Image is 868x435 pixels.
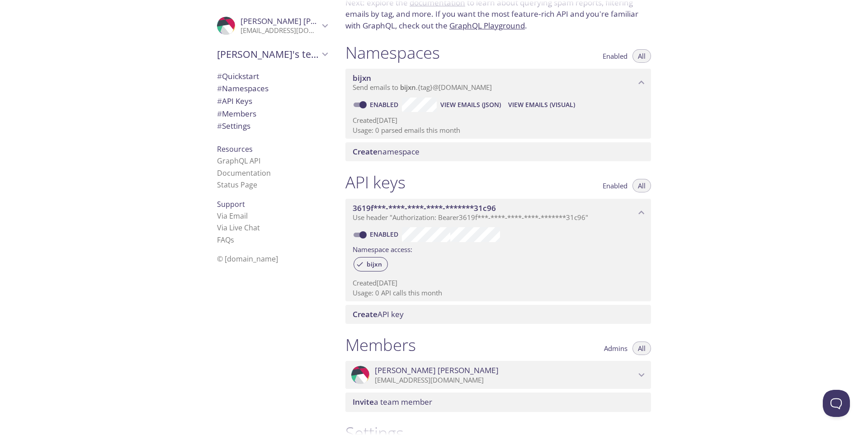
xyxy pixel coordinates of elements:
span: Resources [217,144,253,154]
span: API Keys [217,96,252,106]
p: [EMAIL_ADDRESS][DOMAIN_NAME] [241,26,319,35]
div: Guilherme's team [210,42,335,66]
a: Enabled [368,230,402,239]
span: Namespaces [217,83,269,94]
span: Create [353,146,377,157]
span: Send emails to . {tag} @[DOMAIN_NAME] [353,83,492,92]
a: GraphQL API [217,156,260,166]
span: bijxn [361,260,387,268]
span: # [217,83,222,94]
div: bijxn namespace [345,69,651,97]
div: Invite a team member [345,393,651,412]
span: [PERSON_NAME] [PERSON_NAME] [375,365,499,375]
p: Usage: 0 API calls this month [353,288,644,298]
span: [PERSON_NAME] [PERSON_NAME] [241,16,364,26]
div: Create API Key [345,305,651,324]
div: Namespaces [210,82,335,95]
span: # [217,71,222,81]
span: # [217,96,222,106]
a: Enabled [368,100,402,109]
a: Documentation [217,168,271,178]
div: Create namespace [345,142,651,161]
button: View Emails (JSON) [437,98,505,112]
p: Created [DATE] [353,116,644,125]
div: Guilherme mello [345,361,651,389]
div: bijxn [354,257,388,271]
a: FAQ [217,235,234,245]
div: Members [210,108,335,120]
button: All [632,179,651,192]
p: [EMAIL_ADDRESS][DOMAIN_NAME] [375,376,636,385]
span: bijxn [353,73,371,83]
span: [PERSON_NAME]'s team [217,48,319,61]
h1: API keys [345,172,406,192]
h1: Members [345,335,416,355]
p: Usage: 0 parsed emails this month [353,126,644,135]
span: Members [217,108,256,119]
a: Via Live Chat [217,223,260,233]
div: Quickstart [210,70,335,83]
span: Create [353,309,377,319]
span: bijxn [400,83,416,92]
span: View Emails (Visual) [508,99,575,110]
a: Via Email [217,211,248,221]
div: Guilherme mello [210,11,335,41]
span: # [217,108,222,119]
button: Admins [599,341,633,355]
button: View Emails (Visual) [505,98,579,112]
h1: Namespaces [345,42,440,63]
span: Invite [353,397,374,407]
span: a team member [353,397,432,407]
button: Enabled [597,49,633,63]
div: Team Settings [210,120,335,132]
a: GraphQL Playground [449,20,525,31]
span: Support [217,199,245,209]
span: API key [353,309,404,319]
label: Namespace access: [353,242,412,255]
span: View Emails (JSON) [440,99,501,110]
button: Enabled [597,179,633,192]
div: API Keys [210,95,335,108]
span: Quickstart [217,71,259,81]
a: Status Page [217,180,257,190]
button: All [632,341,651,355]
span: s [231,235,234,245]
button: All [632,49,651,63]
span: namespace [353,146,420,157]
span: Settings [217,121,250,131]
iframe: Help Scout Beacon - Open [823,390,850,417]
span: # [217,121,222,131]
span: © [DOMAIN_NAME] [217,254,278,264]
p: Created [DATE] [353,278,644,288]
